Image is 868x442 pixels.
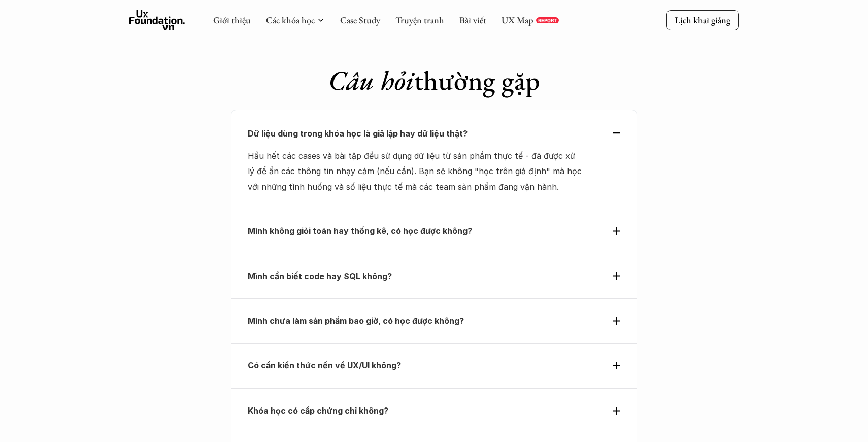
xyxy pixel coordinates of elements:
[502,14,533,26] a: UX Map
[395,14,444,26] a: Truyện tranh
[248,128,468,139] strong: Dữ liệu dùng trong khóa học là giả lập hay dữ liệu thật?
[666,10,739,30] a: Lịch khai giảng
[248,360,401,370] strong: Có cần kiến thức nền về UX/UI không?
[675,14,730,26] p: Lịch khai giảng
[248,316,464,326] strong: Mình chưa làm sản phẩm bao giờ, có học được không?
[248,226,472,236] strong: Mình không giỏi toán hay thống kê, có học được không?
[340,14,380,26] a: Case Study
[248,271,392,281] strong: Mình cần biết code hay SQL không?
[266,14,315,26] a: Các khóa học
[248,148,583,194] p: Hầu hết các cases và bài tập đều sử dụng dữ liệu từ sản phẩm thực tế - đã được xử lý để ẩn các th...
[231,64,637,97] h1: thường gặp
[248,405,388,416] strong: Khóa học có cấp chứng chỉ không?
[328,62,414,98] em: Câu hỏi
[213,14,251,26] a: Giới thiệu
[538,17,557,23] p: REPORT
[459,14,486,26] a: Bài viết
